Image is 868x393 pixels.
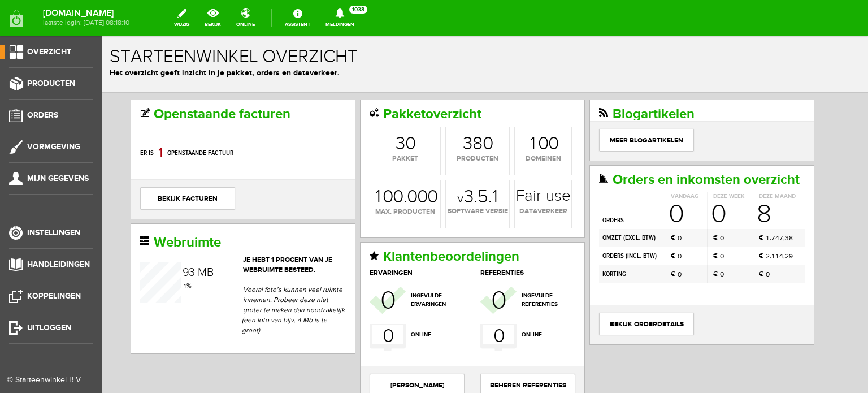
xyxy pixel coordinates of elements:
p: Vooral foto’s kunnen veel ruimte innemen. Probeer deze niet groter te maken dan noodzakelijk (een... [140,248,244,299]
p: Het overzicht geeft inzicht in je pakket, orders en dataverkeer. [8,31,758,42]
span: v [355,154,362,170]
td: orders ( ) [497,211,563,229]
span: ingevulde ervaringen [309,256,361,273]
span: 0 [618,215,622,225]
h1: Starteenwinkel overzicht [8,11,758,31]
span: 1038 [349,6,367,14]
span: 0 [567,165,581,191]
a: wijzig [167,6,196,31]
span: Producten [27,79,75,88]
span: max. producten [268,171,338,181]
h2: Pakketoverzicht [268,71,474,85]
div: 1 [57,106,61,127]
span: Uitloggen [27,323,71,332]
span: Overzicht [27,47,71,57]
span: Instellingen [27,228,80,237]
span: . [668,215,670,223]
div: 1 [670,215,672,225]
div: 1 [274,152,279,170]
div: 0 [315,152,326,170]
span: Koppelingen [27,291,81,301]
span: Orders [27,110,58,120]
span: pakket [268,118,338,128]
th: Vandaag [563,156,605,165]
span: 0 [664,233,668,243]
div: 3 [361,99,371,117]
a: [PERSON_NAME] [268,338,363,360]
span: Vormgeving [27,142,80,152]
span: 0 [576,197,580,207]
span: 0 [576,233,580,243]
div: 4 [674,197,678,207]
div: 9 [687,215,691,225]
b: excl. BTW [523,197,552,206]
th: Deze maand [651,156,703,165]
div: 0 [305,152,316,170]
div: 8 [371,99,381,117]
a: bekijk orderdetails [497,277,592,299]
div: © Starteenwinkel B.V. [7,374,86,386]
div: 9 [81,231,88,242]
div: 3 [87,231,93,242]
h2: Orders en inkomsten overzicht [497,136,703,151]
span: online [309,295,361,303]
span: Handleidingen [27,260,90,269]
a: online [229,6,262,31]
div: 8 [655,165,670,191]
span: 1 [81,245,85,255]
div: 8 [687,197,691,207]
div: 4 [678,215,682,225]
div: 0 [303,99,314,117]
a: Assistent [278,6,317,31]
a: bekijk facturen [38,151,133,174]
span: MB [96,230,112,243]
th: Deze week [605,156,651,165]
span: 0 [618,197,622,207]
a: Beheren Referenties [379,338,474,360]
span: 0 [281,288,292,312]
div: 0 [436,99,447,117]
div: 1 [674,215,676,225]
div: 2 [664,215,668,225]
span: producten [344,118,407,128]
span: domeinen [413,118,470,128]
span: ingevulde referenties [420,256,472,273]
span: software versie [344,170,407,180]
p: Er is openstaande factuur [38,106,244,128]
span: online [420,295,472,303]
div: 3 [294,99,303,117]
span: % [81,245,90,253]
div: 3 [683,197,687,207]
h2: Webruimte [38,199,244,214]
span: , [682,197,683,205]
div: 0 [325,152,336,170]
div: 0 [291,152,302,170]
span: laatste login: [DATE] 08:18:10 [43,20,129,26]
a: bekijk [198,6,228,31]
span: 0 [392,288,402,312]
span: 0 [279,251,293,278]
div: 0 [381,99,392,117]
span: 0 [609,165,624,191]
h3: referenties [379,233,472,240]
div: 2 [683,215,687,225]
strong: [DOMAIN_NAME] [43,10,129,16]
h2: Klantenbeoordelingen [268,213,474,228]
div: 0 [446,99,457,117]
strong: 3.5.1 [355,152,396,170]
div: 7 [678,197,681,207]
div: 1 [428,99,434,117]
td: omzet ( ) [497,193,563,211]
td: orders [497,165,563,193]
a: Meldingen1038 [319,6,361,31]
div: 0 [281,152,292,170]
a: Meer blogartikelen [497,93,592,115]
span: dataverkeer [413,170,470,180]
div: 1 [665,197,667,207]
strong: Fair-use [414,152,469,168]
b: incl. BTW [526,215,553,224]
td: korting [497,229,563,247]
span: 0 [576,215,580,225]
span: 0 [618,233,622,243]
span: Mijn gegevens [27,174,89,183]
